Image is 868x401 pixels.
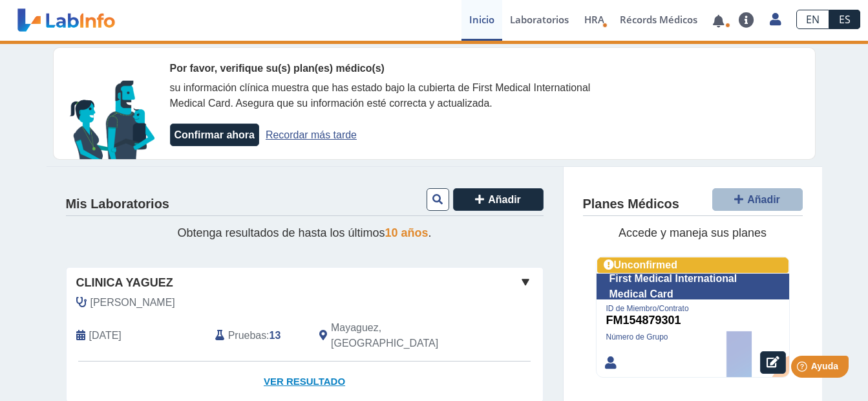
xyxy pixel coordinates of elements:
[170,124,259,146] button: Confirmar ahora
[170,61,629,76] div: Por favor, verifique su(s) plan(es) médico(s)
[453,188,544,211] button: Añadir
[270,330,281,341] b: 13
[753,351,854,387] iframe: Help widget launcher
[829,10,860,29] a: ES
[206,320,310,351] div: :
[331,320,474,351] span: Mayaguez, PR
[89,328,122,343] span: 2025-09-19
[228,328,266,343] span: Pruebas
[584,13,604,26] span: HRA
[76,274,173,292] span: Clinica Yaguez
[712,188,803,211] button: Añadir
[583,197,679,212] h4: Planes Médicos
[177,226,431,239] span: Obtenga resultados de hasta los últimos .
[488,194,521,205] span: Añadir
[619,226,767,239] span: Accede y maneja sus planes
[747,194,780,205] span: Añadir
[90,295,175,310] span: Aquino Cebollero, Ivan
[385,226,429,239] span: 10 años
[266,129,357,140] a: Recordar más tarde
[66,197,169,212] h4: Mis Laboratorios
[170,82,591,109] span: su información clínica muestra que has estado bajo la cubierta de First Medical International Med...
[796,10,829,29] a: EN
